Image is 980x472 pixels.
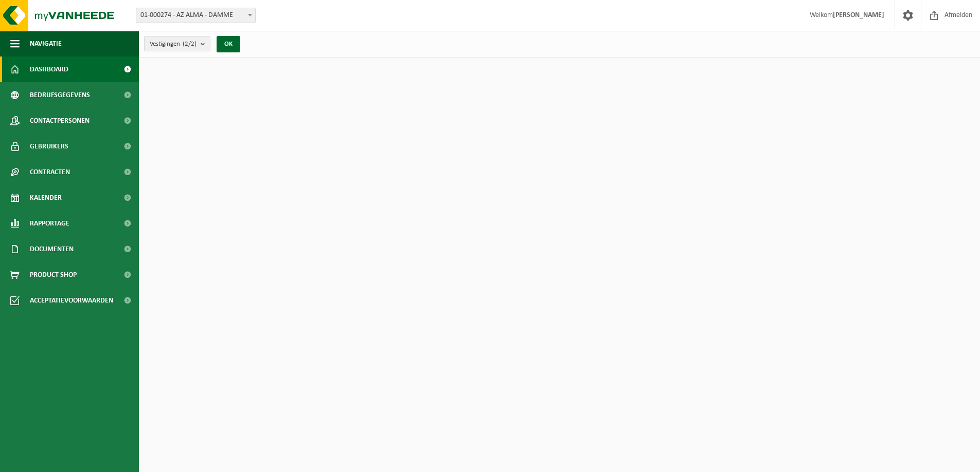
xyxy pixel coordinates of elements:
[30,262,77,288] span: Product Shop
[30,31,62,56] span: Navigatie
[30,134,68,159] span: Gebruikers
[217,36,240,52] button: OK
[30,185,62,211] span: Kalender
[30,236,74,262] span: Documenten
[136,8,255,23] span: 01-000274 - AZ ALMA - DAMME
[183,41,197,47] count: (2/2)
[30,288,113,313] span: Acceptatievoorwaarden
[150,36,197,52] span: Vestigingen
[30,108,90,134] span: Contactpersonen
[833,11,884,19] strong: [PERSON_NAME]
[30,56,68,82] span: Dashboard
[30,211,69,236] span: Rapportage
[30,159,70,185] span: Contracten
[136,8,256,23] span: 01-000274 - AZ ALMA - DAMME
[144,36,210,51] button: Vestigingen(2/2)
[30,82,90,108] span: Bedrijfsgegevens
